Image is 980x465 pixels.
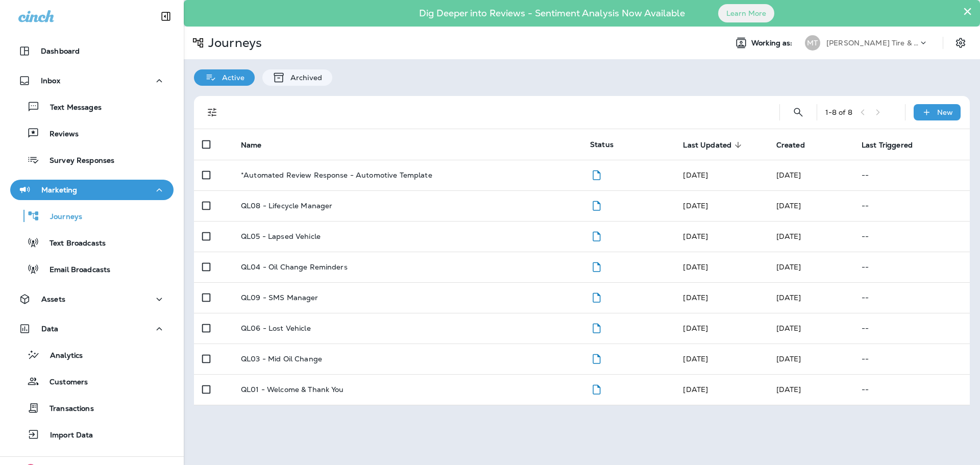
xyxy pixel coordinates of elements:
p: Journeys [40,212,82,222]
button: Marketing [10,180,174,200]
p: -- [862,293,962,302]
button: Inbox [10,70,174,91]
span: Last Updated [683,140,745,150]
button: Data [10,319,174,339]
p: Inbox [41,77,60,85]
button: Learn More [718,4,774,22]
button: Journeys [10,205,174,227]
p: [PERSON_NAME] Tire & Auto [826,39,918,47]
span: Frank Carreno [776,324,801,333]
p: QL04 - Oil Change Reminders [241,263,348,271]
p: Import Data [40,431,93,440]
p: Marketing [41,186,77,194]
button: Analytics [10,344,174,365]
p: QL06 - Lost Vehicle [241,324,311,332]
span: Frank Carreno [683,385,708,394]
p: Survey Responses [39,156,114,166]
button: Transactions [10,397,174,419]
span: Frank Carreno [683,293,708,302]
span: Name [241,141,262,150]
p: QL05 - Lapsed Vehicle [241,232,321,240]
span: Draft [590,384,603,393]
span: Draft [590,353,603,362]
p: Dashboard [41,47,80,55]
p: -- [862,263,962,271]
span: Frank Carreno [683,262,708,272]
p: -- [862,232,962,240]
p: Data [41,325,59,333]
span: Frank Carreno [683,170,708,180]
button: Collapse Sidebar [152,6,180,27]
button: Search Journeys [788,102,808,123]
p: QL08 - Lifecycle Manager [241,202,332,210]
span: Frank Carreno [776,385,801,394]
p: -- [862,324,962,332]
p: Dig Deeper into Reviews - Sentiment Analysis Now Available [389,12,715,15]
p: Journeys [204,35,262,51]
p: Transactions [39,404,94,414]
p: -- [862,355,962,363]
p: Text Broadcasts [39,239,106,249]
span: Frank Carreno [776,354,801,363]
span: Draft [590,323,603,332]
p: Analytics [40,351,83,361]
span: Draft [590,261,603,271]
span: Last Triggered [862,140,926,150]
p: Active [217,74,244,82]
p: Customers [39,378,88,387]
span: Frank Carreno [776,232,801,241]
div: 1 - 8 of 8 [825,108,852,116]
span: Frank Carreno [776,201,801,210]
p: -- [862,385,962,394]
p: Reviews [39,130,79,139]
button: Reviews [10,123,174,144]
button: Text Messages [10,96,174,117]
p: *Automated Review Response - Automotive Template [241,171,432,179]
span: Frank Carreno [776,293,801,302]
span: Frank Carreno [776,170,801,180]
span: Draft [590,169,603,179]
button: Dashboard [10,41,174,61]
p: Assets [41,295,65,303]
span: Working as: [751,39,795,47]
span: Frank Carreno [776,262,801,272]
span: Created [776,140,818,150]
p: New [937,108,953,116]
p: QL09 - SMS Manager [241,293,318,302]
button: Filters [202,102,223,123]
button: Email Broadcasts [10,258,174,280]
span: Frank Carreno [683,232,708,241]
button: Assets [10,289,174,309]
span: Draft [590,200,603,209]
span: Last Triggered [862,141,913,150]
p: QL01 - Welcome & Thank You [241,385,344,394]
button: Text Broadcasts [10,232,174,253]
span: Draft [590,292,603,301]
div: MT [805,35,820,51]
span: Name [241,140,275,150]
button: Import Data [10,424,174,445]
span: Frank Carreno [683,324,708,333]
button: Customers [10,371,174,392]
p: Email Broadcasts [39,265,110,275]
button: Close [963,3,972,19]
p: QL03 - Mid Oil Change [241,355,322,363]
span: Created [776,141,805,150]
span: Frank Carreno [683,201,708,210]
p: Text Messages [40,103,102,113]
p: -- [862,202,962,210]
p: -- [862,171,962,179]
span: Draft [590,231,603,240]
p: Archived [285,74,322,82]
button: Survey Responses [10,149,174,170]
button: Settings [951,34,970,52]
span: Status [590,140,614,149]
span: Frank Carreno [683,354,708,363]
span: Last Updated [683,141,731,150]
